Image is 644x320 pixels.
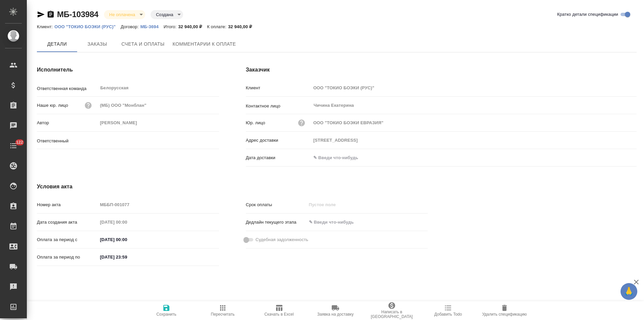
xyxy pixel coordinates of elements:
p: Ответственная команда [37,85,98,92]
span: 122 [12,139,27,146]
input: Пустое поле [311,135,637,145]
input: Пустое поле [98,200,219,210]
span: Счета и оплаты [121,40,165,48]
p: Дедлайн текущего этапа [246,219,307,226]
input: Пустое поле [307,200,365,210]
input: ✎ Введи что-нибудь [98,235,156,244]
p: Наше юр. лицо [37,102,68,109]
input: ✎ Введи что-нибудь [311,153,370,163]
p: Юр. лицо [246,120,265,126]
input: Пустое поле [98,217,156,227]
p: Автор [37,120,98,126]
input: Пустое поле [98,118,219,128]
button: Скопировать ссылку [47,10,55,18]
h4: Исполнитель [37,66,219,74]
h4: Условия акта [37,183,428,191]
p: Дата доставки [246,154,311,161]
p: Ответственный [37,138,98,144]
p: МБ-3694 [140,24,163,29]
div: Не оплачена [151,10,183,19]
button: Не оплачена [107,12,137,17]
button: Open [215,140,217,141]
button: Скопировать ссылку для ЯМессенджера [37,10,45,18]
p: Адрес доставки [246,137,311,144]
button: Создана [154,12,175,17]
input: Пустое поле [98,100,219,110]
p: Оплата за период по [37,254,98,261]
p: Клиент [246,85,311,91]
p: 32 940,00 ₽ [228,24,257,29]
p: Договор: [121,24,141,29]
input: Пустое поле [311,118,637,128]
p: Номер акта [37,201,98,208]
a: МБ-3694 [140,24,163,29]
span: Детали [41,40,73,48]
span: Заказы [81,40,113,48]
span: 🙏 [623,284,635,299]
a: 122 [2,137,25,154]
p: Клиент: [37,24,54,29]
p: Итого: [164,24,178,29]
h4: Заказчик [246,66,637,74]
div: Не оплачена [104,10,145,19]
span: Кратко детали спецификации [557,11,618,18]
p: Оплата за период с [37,236,98,243]
button: 🙏 [621,283,637,300]
a: ООО "ТОКИО БОЭКИ (РУС)" [54,24,120,29]
p: 32 940,00 ₽ [178,24,207,29]
p: К оплате: [207,24,228,29]
span: Судебная задолженность [256,236,308,243]
a: МБ-103984 [57,10,99,19]
p: Дата создания акта [37,219,98,226]
span: Комментарии к оплате [173,40,236,48]
input: ✎ Введи что-нибудь [307,217,365,227]
p: ООО "ТОКИО БОЭКИ (РУС)" [54,24,120,29]
input: Пустое поле [311,83,637,93]
p: Срок оплаты [246,201,307,208]
p: Контактное лицо [246,103,311,109]
input: ✎ Введи что-нибудь [98,252,156,262]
